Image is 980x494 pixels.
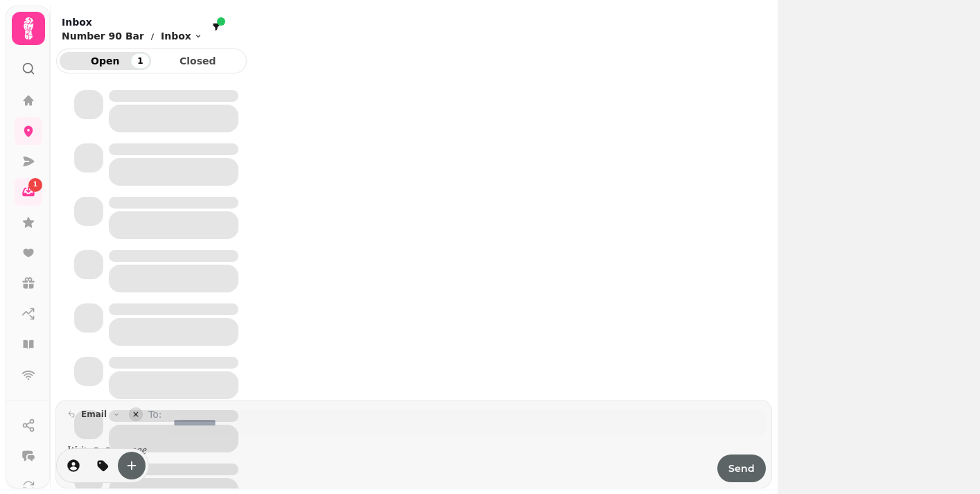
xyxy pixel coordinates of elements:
[89,452,116,479] button: tag-thread
[60,52,151,70] button: Open1
[15,178,42,206] a: 1
[62,15,202,29] h2: Inbox
[152,52,244,70] button: Closed
[33,180,37,190] span: 1
[161,29,202,43] button: Inbox
[164,56,233,66] span: Closed
[71,56,140,66] span: Open
[131,53,149,69] div: 1
[118,452,146,479] button: create-convo
[728,464,755,473] span: Send
[62,29,144,43] p: Number 90 Bar
[62,29,202,43] nav: breadcrumb
[717,455,766,482] button: Send
[208,19,225,35] button: filter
